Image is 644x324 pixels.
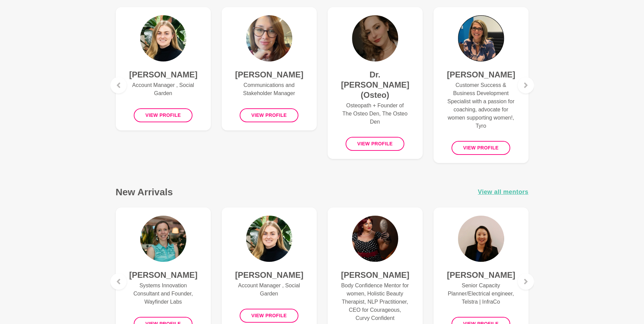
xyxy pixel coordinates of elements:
p: Systems Innovation Consultant and Founder, Wayfinder Labs [129,282,197,306]
a: Kate Vertsonis[PERSON_NAME]Customer Success & Business Development Specialist with a passion for ... [434,7,529,163]
p: Senior Capacity Planner/Electrical engineer, Telstra | InfraCo [447,282,515,306]
h4: [PERSON_NAME] [235,70,303,80]
img: Courtney McCloud [246,15,292,61]
h4: Dr. [PERSON_NAME] (Osteo) [341,70,409,100]
img: Laura Aston [140,216,186,262]
h4: [PERSON_NAME] [447,70,515,80]
p: Body Confidence Mentor for women, Holistic Beauty Therapist, NLP Practitioner, CEO for Courageous... [341,282,409,322]
h4: [PERSON_NAME] [341,270,409,280]
img: Louise Stroyov [458,216,504,262]
p: Communications and Stakeholder Manager [235,81,303,97]
h3: New Arrivals [116,186,173,198]
img: Dr. Anastasiya Ovechkin (Osteo) [352,15,398,61]
button: View profile [240,108,298,122]
h4: [PERSON_NAME] [129,270,197,280]
p: Account Manager , Social Garden [235,282,303,298]
img: Kate Vertsonis [458,15,504,61]
h4: [PERSON_NAME] [129,70,197,80]
button: View profile [346,137,404,151]
p: Account Manager , Social Garden [129,81,197,97]
p: Osteopath + Founder of The Osteo Den, The Osteo Den [341,102,409,126]
button: View profile [240,309,298,323]
img: Melissa Rodda [352,216,398,262]
img: Cliodhna Reidy [140,15,186,61]
a: Dr. Anastasiya Ovechkin (Osteo)Dr. [PERSON_NAME] (Osteo)Osteopath + Founder of The Osteo Den, The... [328,7,423,159]
a: View all mentors [478,187,529,197]
a: Courtney McCloud[PERSON_NAME]Communications and Stakeholder ManagerView profile [222,7,317,130]
h4: [PERSON_NAME] [447,270,515,280]
a: Cliodhna Reidy[PERSON_NAME]Account Manager , Social GardenView profile [116,7,211,130]
p: Customer Success & Business Development Specialist with a passion for coaching, advocate for wome... [447,81,515,130]
h4: [PERSON_NAME] [235,270,303,280]
img: Cliodhna Reidy [246,216,292,262]
button: View profile [134,108,192,122]
button: View profile [452,141,510,155]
